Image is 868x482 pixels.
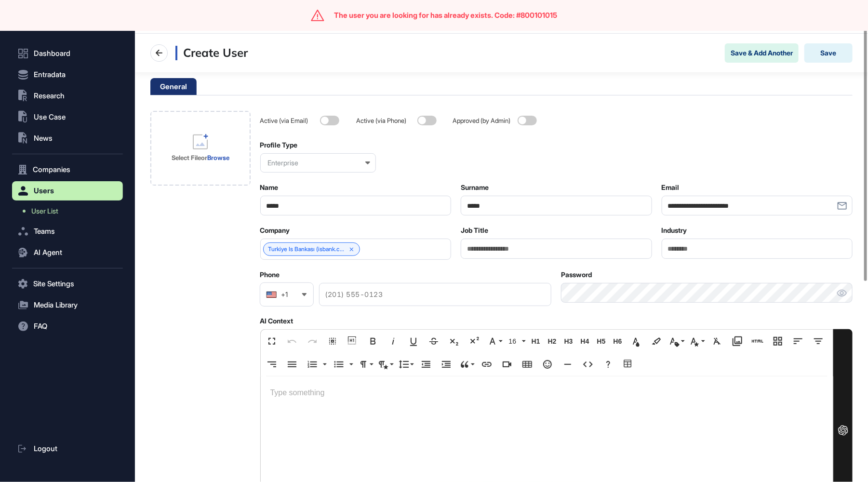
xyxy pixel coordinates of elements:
button: Font Family [485,332,504,351]
a: Browse [207,154,229,161]
a: Logout [12,439,123,458]
button: Table Builder [619,355,638,374]
button: Help (⌘/) [599,355,617,374]
button: H1 [529,332,543,351]
label: Name [260,184,279,191]
button: Research [12,86,123,106]
button: Code View [579,355,597,374]
label: Company [260,227,290,234]
button: Increase Indent (⌘]) [437,355,455,374]
span: H6 [611,337,625,346]
span: Entradata [34,71,66,79]
button: Use Case [12,107,123,127]
button: Insert Video [498,355,516,374]
button: Companies [12,160,123,179]
label: Profile Type [260,141,298,149]
span: Companies [33,166,70,174]
button: AI Agent [12,243,123,262]
button: Inline Class [668,332,686,351]
button: Add HTML [748,332,767,351]
button: Decrease Indent (⌘[) [417,355,435,374]
span: Use Case [34,113,66,121]
button: News [12,129,123,148]
span: Media Library [34,301,78,309]
button: Text Color [627,332,645,351]
label: Email [662,184,680,191]
button: Subscript [445,332,463,351]
li: General [150,78,197,95]
button: H3 [561,332,576,351]
button: Fullscreen [263,332,281,351]
span: Active (via Phone) [357,117,414,124]
button: Unordered List [330,355,348,374]
span: H1 [529,337,543,346]
label: Password [561,271,592,279]
button: Italic (⌘I) [384,332,402,351]
button: Align Right [263,355,281,374]
div: or [172,153,229,162]
button: Superscript [465,332,483,351]
span: Dashboard [34,50,70,57]
strong: Select File [172,154,201,161]
span: Active (via Email) [260,117,316,124]
div: Profile Image [150,111,251,186]
button: Save & Add Another [725,43,799,63]
div: Select FileorBrowse [150,111,251,186]
div: The user you are looking for has already exists. Code: #800101015 [334,11,557,20]
button: Entradata [12,65,123,84]
button: Strikethrough (⌘S) [425,332,443,351]
button: H6 [611,332,625,351]
button: H5 [594,332,609,351]
a: Dashboard [12,44,123,63]
button: Media Library [728,332,747,351]
span: Logout [34,445,57,453]
button: Users [12,181,123,201]
button: Media Library [12,295,123,315]
button: Insert Horizontal Line [559,355,577,374]
span: FAQ [34,322,47,330]
label: Job Title [461,227,488,234]
button: FAQ [12,317,123,336]
span: User List [31,207,58,215]
span: H3 [561,337,576,346]
span: Site Settings [33,280,74,288]
a: Turkiye Is Bankası (isbank.c... [268,246,345,253]
button: H2 [545,332,560,351]
h3: Create User [175,46,248,60]
button: Underline (⌘U) [404,332,423,351]
span: Approved (by Admin) [453,117,514,124]
span: AI Agent [34,249,62,256]
button: Teams [12,222,123,241]
button: 16 [506,332,527,351]
span: 16 [507,337,521,346]
button: Save [804,43,853,63]
button: Background Color [647,332,666,351]
span: News [34,134,53,142]
button: Align Left [789,332,807,351]
button: Redo (⌘⇧Z) [303,332,321,351]
a: User List [17,202,123,220]
button: Emoticons [538,355,557,374]
button: Site Settings [12,274,123,294]
button: Insert Table [518,355,536,374]
button: Inline Style [688,332,706,351]
span: H2 [545,337,560,346]
button: Undo (⌘Z) [283,332,301,351]
button: Select All [323,332,342,351]
span: H5 [594,337,609,346]
button: Paragraph Format [356,355,374,374]
img: United States [266,291,277,298]
span: H4 [578,337,592,346]
button: Clear Formatting [708,332,726,351]
label: Surname [461,184,489,191]
button: Responsive Layout [769,332,787,351]
span: Research [34,92,65,100]
span: Users [34,187,54,195]
button: Paragraph Style [376,355,395,374]
button: Show blocks [344,332,362,351]
div: +1 [281,291,288,298]
label: AI Context [260,317,294,325]
label: Industry [662,227,687,234]
span: Teams [34,228,55,235]
button: Line Height [397,355,415,374]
